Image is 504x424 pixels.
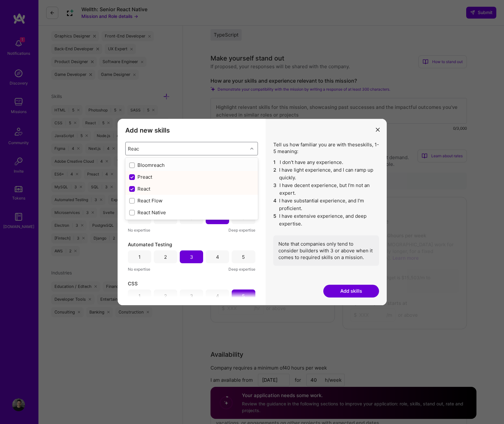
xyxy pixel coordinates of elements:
i: icon Close [376,128,380,132]
span: 5 [273,212,277,228]
span: 2 [273,166,277,182]
div: 1 [138,293,141,299]
div: 2 [164,215,167,221]
li: I have decent experience, but I'm not an expert. [273,182,379,197]
li: I have light experience, and I can ramp up quickly. [273,166,379,182]
div: modal [118,119,387,305]
span: 4 [273,197,277,212]
div: React [129,185,254,192]
span: Automated Testing [128,241,172,248]
span: CSS [128,280,138,287]
div: 3 [190,254,193,260]
div: 4 [216,293,219,299]
li: I have extensive experience, and deep expertise. [273,212,379,228]
span: 3 [273,182,277,197]
div: 3 [190,215,193,221]
div: 4 [216,215,219,221]
span: Deep expertise [228,227,255,233]
div: Tell us how familiar you are with these skills , 1-5 meaning: [273,141,379,266]
div: 5 [242,293,245,299]
li: I have substantial experience, and I’m proficient. [273,197,379,212]
i: icon Chevron [250,147,253,150]
span: No expertise [128,266,150,273]
span: Deep expertise [228,266,255,273]
li: I don't have any experience. [273,159,379,166]
div: Preact [129,174,254,180]
div: React Flow [129,197,254,204]
div: React Native [129,209,254,216]
div: 5 [242,254,245,260]
div: Note that companies only tend to consider builders with 3 or above when it comes to required skil... [273,235,379,266]
span: No expertise [128,227,150,233]
div: 2 [164,293,167,299]
div: 1 [138,215,141,221]
h3: Add new skills [125,126,258,134]
span: 1 [273,159,277,166]
button: Add skills [323,285,379,298]
div: Bloomreach [129,162,254,168]
div: 3 [190,293,193,299]
div: 2 [164,254,167,260]
div: 1 [138,254,141,260]
div: 5 [242,215,245,221]
div: 4 [216,254,219,260]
